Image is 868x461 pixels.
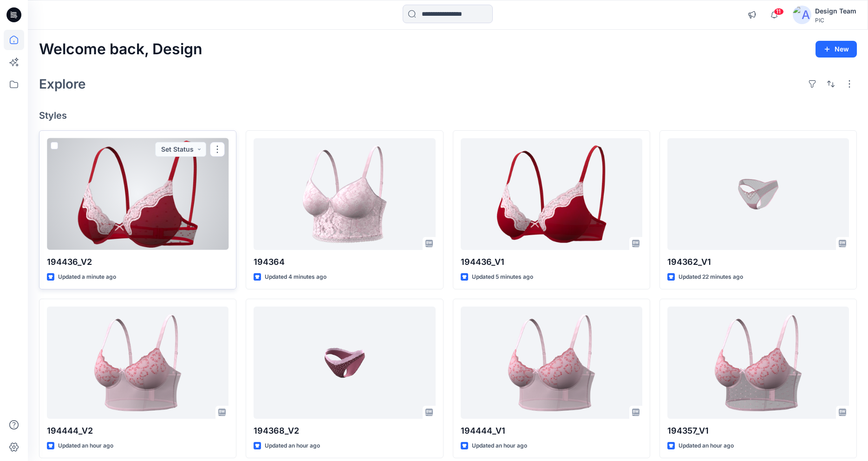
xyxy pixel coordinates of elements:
[265,272,326,282] p: Updated 4 minutes ago
[472,441,527,451] p: Updated an hour ago
[58,441,113,451] p: Updated an hour ago
[39,77,86,91] h2: Explore
[667,138,849,250] a: 194362_V1
[254,256,435,269] p: 194364
[58,272,116,282] p: Updated a minute ago
[461,256,642,269] p: 194436_V1
[461,424,642,437] p: 194444_V1
[254,138,435,250] a: 194364
[815,6,856,17] div: Design Team
[816,41,857,58] button: New
[265,441,320,451] p: Updated an hour ago
[667,424,849,437] p: 194357_V1
[815,17,856,24] div: PIC
[47,256,228,269] p: 194436_V2
[39,110,857,121] h4: Styles
[47,138,228,250] a: 194436_V2
[472,272,533,282] p: Updated 5 minutes ago
[461,307,642,418] a: 194444_V1
[461,138,642,250] a: 194436_V1
[679,272,743,282] p: Updated 22 minutes ago
[47,424,228,437] p: 194444_V2
[774,8,784,15] span: 11
[793,6,811,24] img: avatar
[39,41,202,58] h2: Welcome back, Design
[667,307,849,418] a: 194357_V1
[47,307,228,418] a: 194444_V2
[254,307,435,418] a: 194368_V2
[667,256,849,269] p: 194362_V1
[679,441,734,451] p: Updated an hour ago
[254,424,435,437] p: 194368_V2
